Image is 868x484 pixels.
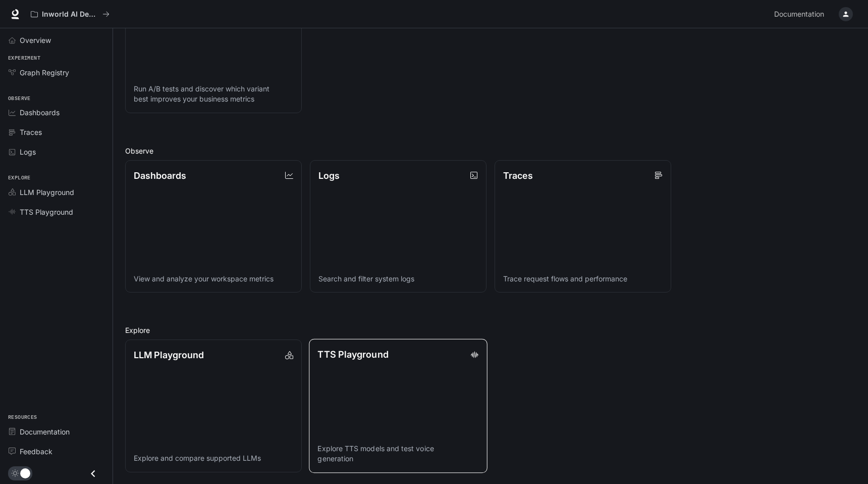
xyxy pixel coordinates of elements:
[503,169,533,182] p: Traces
[4,64,108,81] a: Graph Registry
[134,274,293,284] p: View and analyze your workspace metrics
[309,339,487,473] a: TTS PlaygroundExplore TTS models and test voice generation
[495,160,671,293] a: TracesTrace request flows and performance
[26,4,114,24] button: All workspaces
[82,463,104,484] button: Close drawer
[134,84,293,104] p: Run A/B tests and discover which variant best improves your business metrics
[20,67,69,78] span: Graph Registry
[4,143,108,161] a: Logs
[4,183,108,201] a: LLM Playground
[503,274,663,284] p: Trace request flows and performance
[20,127,42,137] span: Traces
[20,147,36,157] span: Logs
[774,8,824,21] span: Documentation
[4,31,108,49] a: Overview
[42,10,98,19] p: Inworld AI Demos
[20,35,51,45] span: Overview
[20,467,30,478] span: Dark mode toggle
[125,160,302,293] a: DashboardsView and analyze your workspace metrics
[4,423,108,441] a: Documentation
[20,446,52,457] span: Feedback
[317,348,388,361] p: TTS Playground
[310,160,486,293] a: LogsSearch and filter system logs
[770,4,832,24] a: Documentation
[20,107,60,118] span: Dashboards
[20,187,74,198] span: LLM Playground
[125,325,856,335] h2: Explore
[4,443,108,460] a: Feedback
[134,453,293,463] p: Explore and compare supported LLMs
[318,274,478,284] p: Search and filter system logs
[134,169,186,182] p: Dashboards
[125,340,302,472] a: LLM PlaygroundExplore and compare supported LLMs
[4,104,108,121] a: Dashboards
[4,203,108,221] a: TTS Playground
[317,444,478,464] p: Explore TTS models and test voice generation
[134,348,204,362] p: LLM Playground
[125,146,856,156] h2: Observe
[20,426,70,437] span: Documentation
[4,123,108,141] a: Traces
[318,169,340,182] p: Logs
[20,207,73,217] span: TTS Playground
